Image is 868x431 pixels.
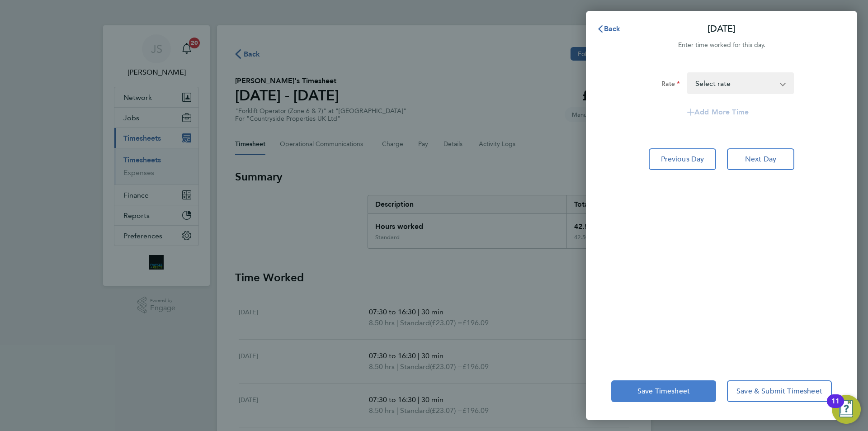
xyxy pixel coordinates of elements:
[661,155,704,164] span: Previous Day
[611,380,716,402] button: Save Timesheet
[588,20,630,38] button: Back
[661,80,680,90] label: Rate
[831,401,840,413] div: 11
[708,23,736,35] p: [DATE]
[727,148,794,170] button: Next Day
[586,40,857,51] div: Enter time worked for this day.
[745,155,776,164] span: Next Day
[727,380,832,402] button: Save & Submit Timesheet
[604,24,621,33] span: Back
[736,387,822,396] span: Save & Submit Timesheet
[637,387,690,396] span: Save Timesheet
[649,148,716,170] button: Previous Day
[832,395,861,424] button: Open Resource Center, 11 new notifications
